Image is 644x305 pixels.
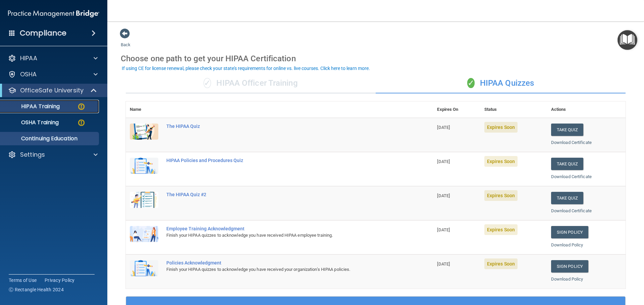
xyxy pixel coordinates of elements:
span: Ⓒ Rectangle Health 2024 [9,286,64,293]
a: HIPAA [8,54,98,62]
th: Expires On [433,101,480,118]
a: Download Certificate [551,208,592,213]
span: Expires Soon [484,122,518,133]
p: HIPAA Training [4,103,60,110]
button: Take Quiz [551,192,583,204]
div: Policies Acknowledgment [166,260,399,265]
span: Expires Soon [484,156,518,167]
span: [DATE] [437,261,450,266]
div: HIPAA Policies and Procedures Quiz [166,158,399,163]
div: Choose one path to get your HIPAA Certification [121,49,631,68]
a: Download Certificate [551,174,592,179]
img: PMB logo [8,7,99,20]
a: OfficeSafe University [8,86,97,94]
p: HIPAA [20,54,37,62]
div: The HIPAA Quiz #2 [166,192,399,197]
a: Download Policy [551,242,583,247]
a: Download Policy [551,277,583,282]
span: Expires Soon [484,190,518,201]
h4: Compliance [20,28,66,38]
a: Sign Policy [551,226,588,238]
a: OSHA [8,70,98,78]
a: Download Certificate [551,140,592,145]
th: Status [480,101,547,118]
a: Privacy Policy [45,277,75,284]
img: warning-circle.0cc9ac19.png [77,119,86,127]
th: Actions [547,101,626,118]
p: Continuing Education [4,135,96,142]
button: Open Resource Center [618,30,637,50]
a: Terms of Use [9,277,37,284]
div: HIPAA Quizzes [376,73,626,93]
img: warning-circle.0cc9ac19.png [77,102,86,111]
a: Back [121,34,130,47]
div: The HIPAA Quiz [166,124,399,129]
p: OSHA [20,70,37,78]
th: Name [126,101,162,118]
p: Settings [20,151,45,159]
span: Expires Soon [484,224,518,235]
span: ✓ [204,78,211,88]
p: OfficeSafe University [20,86,84,94]
span: [DATE] [437,159,450,164]
div: Finish your HIPAA quizzes to acknowledge you have received your organization’s HIPAA policies. [166,265,399,274]
div: HIPAA Officer Training [126,73,376,93]
button: Take Quiz [551,158,583,170]
div: If using CE for license renewal, please check your state's requirements for online vs. live cours... [122,66,370,71]
div: Employee Training Acknowledgment [166,226,399,231]
p: OSHA Training [4,119,59,126]
span: ✓ [467,78,475,88]
button: Take Quiz [551,124,583,136]
span: [DATE] [437,125,450,130]
button: If using CE for license renewal, please check your state's requirements for online vs. live cours... [121,65,371,72]
span: [DATE] [437,227,450,232]
span: [DATE] [437,193,450,198]
span: Expires Soon [484,258,518,269]
div: Finish your HIPAA quizzes to acknowledge you have received HIPAA employee training. [166,231,399,239]
a: Sign Policy [551,260,588,273]
a: Settings [8,151,98,159]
